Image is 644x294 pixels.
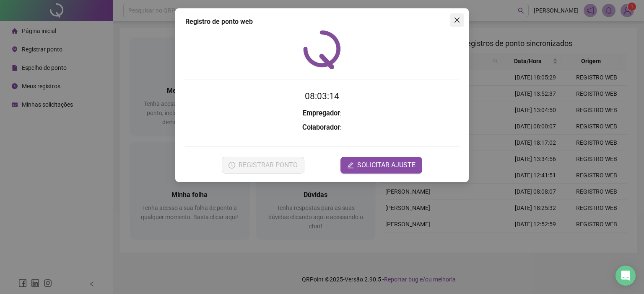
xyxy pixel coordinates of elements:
time: 08:03:14 [305,91,339,101]
div: Open Intercom Messenger [615,266,636,286]
span: SOLICITAR AJUSTE [357,160,415,170]
strong: Colaborador [302,123,340,131]
button: Close [450,13,464,27]
span: close [454,17,460,23]
h3: : [185,108,459,119]
button: REGISTRAR PONTO [222,157,304,174]
div: Registro de ponto web [185,17,459,27]
img: QRPoint [303,30,341,69]
strong: Empregador [303,109,340,117]
button: editSOLICITAR AJUSTE [340,157,422,174]
span: edit [347,162,354,169]
h3: : [185,122,459,133]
